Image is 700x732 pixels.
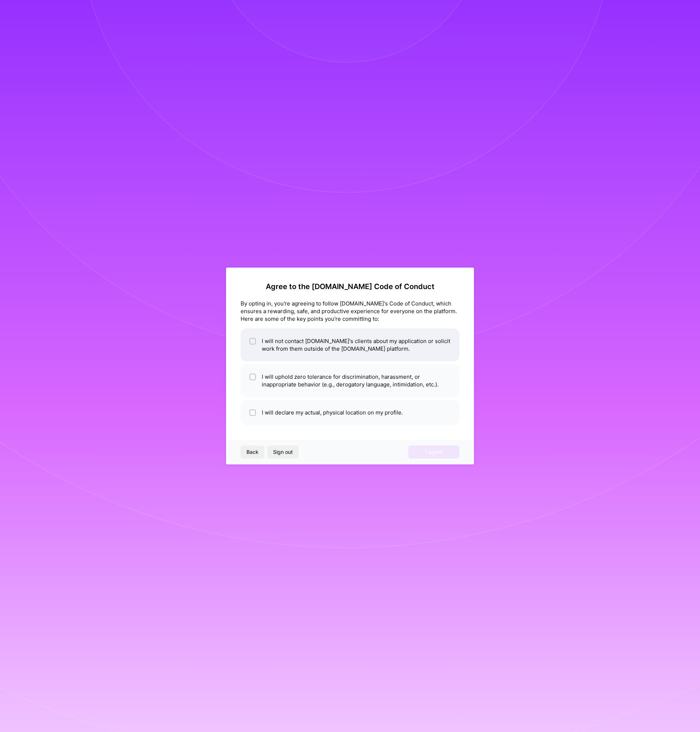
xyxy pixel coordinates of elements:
[267,445,299,459] button: Sign out
[273,448,293,456] span: Sign out
[241,445,264,459] button: Back
[241,400,459,425] li: I will declare my actual, physical location on my profile.
[241,300,459,323] div: By opting in, you're agreeing to follow [DOMAIN_NAME]'s Code of Conduct, which ensures a rewardin...
[241,328,459,361] li: I will not contact [DOMAIN_NAME]'s clients about my application or solicit work from them outside...
[241,364,459,397] li: I will uphold zero tolerance for discrimination, harassment, or inappropriate behavior (e.g., der...
[246,448,258,456] span: Back
[241,282,459,291] h2: Agree to the [DOMAIN_NAME] Code of Conduct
